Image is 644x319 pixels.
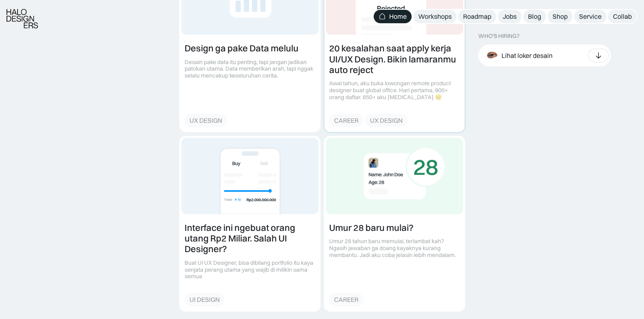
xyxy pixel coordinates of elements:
a: Roadmap [458,10,496,23]
a: Workshops [413,10,457,23]
div: Roadmap [463,12,491,21]
a: Blog [523,10,546,23]
a: Jobs [498,10,521,23]
div: Shop [553,12,568,21]
a: Shop [548,10,573,23]
div: Collab [613,12,632,21]
div: Jobs [503,12,517,21]
div: Service [579,12,602,21]
a: Collab [608,10,637,23]
div: Home [389,12,407,21]
div: Blog [528,12,541,21]
div: Workshops [418,12,452,21]
a: Service [574,10,606,23]
div: Lihat loker desain [501,51,553,60]
div: WHO’S HIRING? [478,33,519,40]
a: Home [374,10,412,23]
